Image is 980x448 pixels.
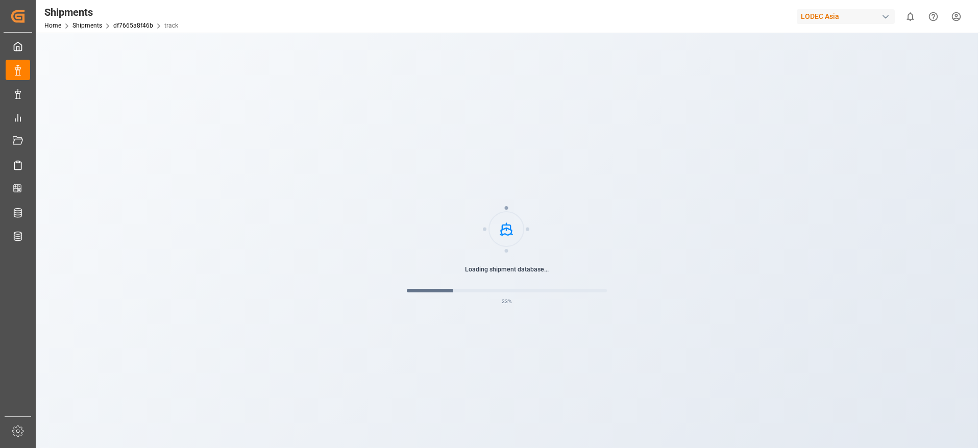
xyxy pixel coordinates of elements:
[113,22,153,29] a: df7665a8f46b
[44,22,61,29] a: Home
[899,5,922,28] button: show 0 new notifications
[72,22,102,29] a: Shipments
[407,265,607,274] p: Loading shipment database...
[502,297,512,306] span: 23 %
[44,5,178,20] div: Shipments
[797,9,895,24] div: LODEC Asia
[797,7,899,26] button: LODEC Asia
[922,5,945,28] button: Help Center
